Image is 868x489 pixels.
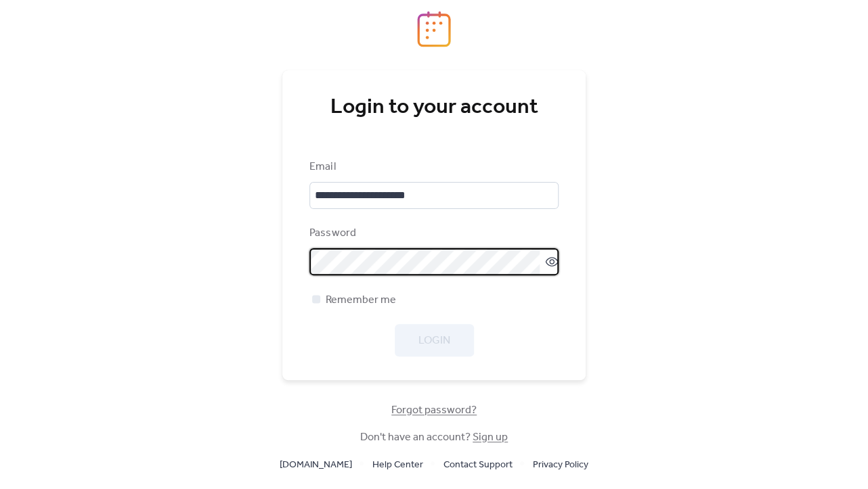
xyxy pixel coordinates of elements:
div: Email [309,159,556,175]
img: logo [417,11,451,47]
span: Remember me [326,292,396,308]
a: Sign up [473,427,508,448]
div: Login to your account [309,94,559,121]
a: Contact Support [443,456,513,473]
span: Privacy Policy [533,457,588,473]
span: Contact Support [443,457,513,473]
a: [DOMAIN_NAME] [280,456,352,473]
a: Forgot password? [391,406,477,414]
a: Help Center [372,456,423,473]
span: [DOMAIN_NAME] [280,457,352,473]
span: Don't have an account? [360,429,508,446]
span: Forgot password? [391,402,477,419]
div: Password [309,225,556,241]
a: Privacy Policy [533,456,588,473]
span: Help Center [372,457,423,473]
